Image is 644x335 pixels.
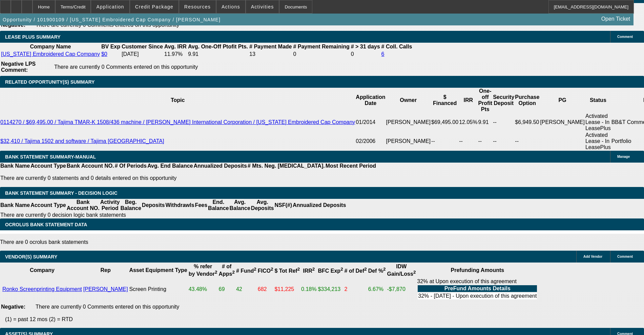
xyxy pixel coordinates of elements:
[193,163,247,169] th: Annualized Deposits
[431,132,459,151] td: --
[129,278,187,300] td: Screen Printing
[142,199,165,212] th: Deposits
[325,163,376,169] th: Most Recent Period
[36,304,179,310] span: There are currently 0 Comments entered on this opportunity
[274,268,300,274] b: $ Tot Ref
[219,264,234,277] b: # of Apps
[540,113,585,132] td: [PERSON_NAME]
[236,278,257,300] td: 42
[0,138,164,144] a: $32,410 / Tajima 1502 and software / Tajima [GEOGRAPHIC_DATA]
[478,88,493,113] th: One-off Profit Pts
[3,17,221,22] span: Opportunity / 101900109 / [US_STATE] Embroidered Cap Company / [PERSON_NAME]
[381,44,412,49] b: # Coll. Calls
[459,88,478,113] th: IRR
[617,155,630,159] span: Manage
[130,0,179,13] button: Credit Package
[386,88,431,113] th: Owner
[5,79,95,85] span: RELATED OPPORTUNITY(S) SUMMARY
[5,34,61,40] span: LEASE PLUS SUMMARY
[184,4,211,9] span: Resources
[254,267,256,272] sup: 2
[121,51,163,58] td: [DATE]
[5,154,96,160] span: BANK STATEMENT SUMMARY-MANUAL
[431,113,459,132] td: $69,495.00
[413,270,416,275] sup: 2
[188,44,248,49] b: Avg. One-Off Ptofit Pts.
[188,51,248,58] td: 9.91
[515,132,540,151] td: --
[301,278,317,300] td: 0.18%
[418,293,537,299] td: 32% - [DATE] - Upon execution of this agreement
[188,278,218,300] td: 43.48%
[135,4,173,9] span: Credit Package
[417,278,538,300] div: 32% at Upon execution of this agreement
[251,4,274,9] span: Activities
[195,199,208,212] th: Fees
[100,267,110,273] b: Rep
[368,278,386,300] td: 6.67%
[1,304,25,310] b: Negative:
[493,132,515,151] td: --
[5,254,57,259] span: VENDOR(S) SUMMARY
[5,222,87,227] span: OCROLUS BANK STATEMENT DATA
[585,88,611,113] th: Status
[30,267,55,273] b: Company
[381,51,385,57] a: 6
[1,61,36,73] b: Negative LPS Comment:
[2,286,82,292] a: Ronko Screenprinting Equipment
[312,267,315,272] sup: 2
[218,278,235,300] td: 69
[340,267,343,272] sup: 2
[493,88,515,113] th: Security Deposit
[96,4,124,9] span: Application
[444,286,511,291] b: PreFund Amounts Details
[54,64,198,70] span: There are currently 0 Comments entered on this opportunity
[249,51,292,58] td: 13
[100,199,120,212] th: Activity Period
[431,88,459,113] th: $ Financed
[249,44,292,49] b: # Payment Made
[271,267,273,272] sup: 2
[478,132,493,151] td: --
[129,267,187,273] b: Asset Equipment Type
[345,268,367,274] b: # of Def
[232,270,234,275] sup: 2
[30,163,66,169] th: Account Type
[451,267,504,273] b: Prefunding Amounts
[293,51,350,58] td: 0
[165,199,194,212] th: Withdrawls
[5,316,644,322] p: (1) = past 12 mos (2) = RTD
[215,270,217,275] sup: 2
[355,132,386,151] td: 02/2006
[247,163,325,169] th: # Mts. Neg. [MEDICAL_DATA].
[303,268,315,274] b: IRR
[599,13,633,25] a: Open Ticket
[617,255,633,258] span: Comment
[30,199,66,212] th: Account Type
[164,44,187,49] b: Avg. IRR
[122,44,163,49] b: Customer Since
[297,267,300,272] sup: 2
[120,199,141,212] th: Beg. Balance
[585,132,611,151] td: Activated Lease - In LeasePlus
[478,113,493,132] td: 9.91
[83,286,128,292] a: [PERSON_NAME]
[91,0,129,13] button: Application
[251,199,274,212] th: Avg. Deposits
[179,0,216,13] button: Resources
[229,199,250,212] th: Avg. Balance
[0,175,376,181] p: There are currently 0 statements and 0 details entered on this opportunity
[274,278,300,300] td: $11,225
[66,163,115,169] th: Bank Account NO.
[617,35,633,39] span: Comment
[318,268,343,274] b: BFC Exp
[258,268,273,274] b: FICO
[515,88,540,113] th: Purchase Option
[246,0,279,13] button: Activities
[1,51,100,57] a: [US_STATE] Embroidered Cap Company
[189,264,217,277] b: % refer by Vendor
[387,264,416,277] b: IDW Gain/Loss
[386,113,431,132] td: [PERSON_NAME]
[387,278,416,300] td: -$7,870
[493,113,515,132] td: --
